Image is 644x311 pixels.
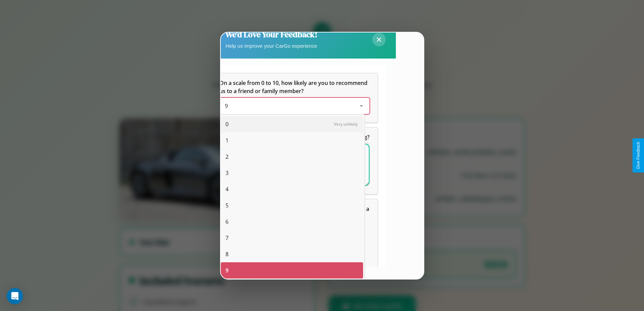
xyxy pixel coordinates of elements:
div: On a scale from 0 to 10, how likely are you to recommend us to a friend or family member? [219,98,369,114]
p: Help us improve your CarGo experience [225,41,317,50]
span: 9 [225,102,228,110]
div: 3 [221,165,363,181]
span: 8 [225,250,229,258]
span: 5 [225,201,229,209]
span: On a scale from 0 to 10, how likely are you to recommend us to a friend or family member? [219,79,369,95]
div: 6 [221,214,363,230]
span: 7 [225,234,229,242]
span: 1 [225,136,229,145]
div: 9 [221,262,363,279]
div: On a scale from 0 to 10, how likely are you to recommend us to a friend or family member? [211,73,378,122]
span: 0 [225,120,229,128]
span: 4 [225,185,229,193]
div: 8 [221,246,363,262]
span: Very unlikely [334,121,358,127]
span: 6 [225,218,229,226]
div: 7 [221,230,363,246]
h2: We'd Love Your Feedback! [225,29,317,40]
div: 0 [221,116,363,132]
div: 2 [221,149,363,165]
div: 5 [221,197,363,214]
div: 1 [221,132,363,149]
div: Open Intercom Messenger [7,288,23,304]
div: 10 [221,279,363,295]
h5: On a scale from 0 to 10, how likely are you to recommend us to a friend or family member? [219,79,369,95]
div: Give Feedback [636,142,641,169]
span: 3 [225,169,229,177]
div: 4 [221,181,363,197]
span: 2 [225,153,229,161]
span: What can we do to make your experience more satisfying? [219,133,369,141]
span: 9 [225,266,229,274]
span: Which of the following features do you value the most in a vehicle? [219,205,371,221]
